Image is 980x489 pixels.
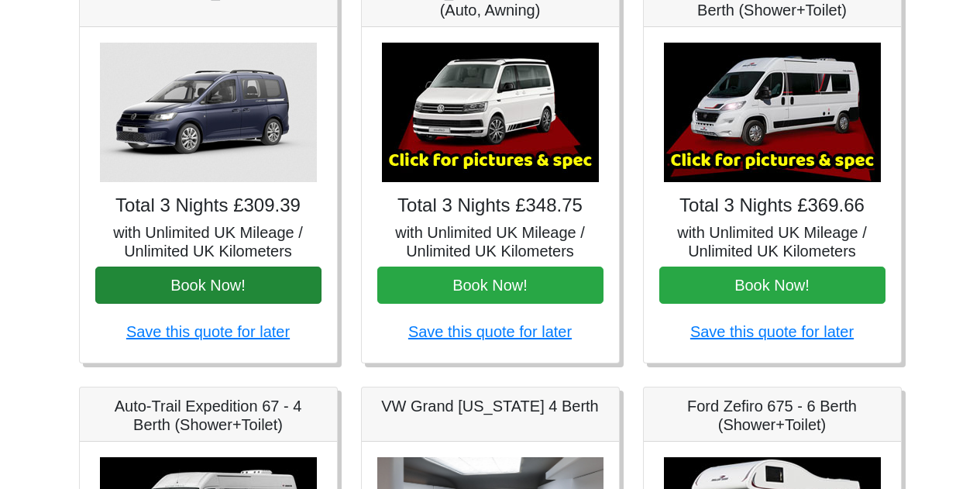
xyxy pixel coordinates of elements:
[95,223,322,260] h5: with Unlimited UK Mileage / Unlimited UK Kilometers
[377,223,603,260] h5: with Unlimited UK Mileage / Unlimited UK Kilometers
[95,267,322,304] button: Book Now!
[659,195,885,217] h4: Total 3 Nights £369.66
[100,43,317,182] img: VW Caddy California Maxi
[659,223,885,260] h5: with Unlimited UK Mileage / Unlimited UK Kilometers
[659,397,885,434] h5: Ford Zefiro 675 - 6 Berth (Shower+Toilet)
[664,43,881,182] img: Auto-Trail Expedition 66 - 2 Berth (Shower+Toilet)
[377,267,603,304] button: Book Now!
[95,397,322,434] h5: Auto-Trail Expedition 67 - 4 Berth (Shower+Toilet)
[126,323,290,340] a: Save this quote for later
[382,43,599,182] img: VW California Ocean T6.1 (Auto, Awning)
[690,323,854,340] a: Save this quote for later
[377,195,603,217] h4: Total 3 Nights £348.75
[659,267,885,304] button: Book Now!
[95,195,322,217] h4: Total 3 Nights £309.39
[377,397,603,415] h5: VW Grand [US_STATE] 4 Berth
[408,323,572,340] a: Save this quote for later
